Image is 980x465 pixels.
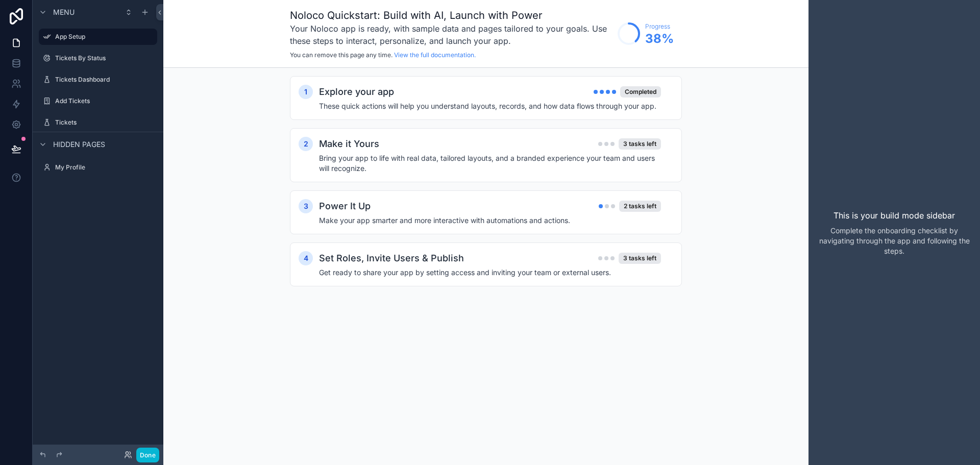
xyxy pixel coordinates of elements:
a: Tickets By Status [39,50,157,66]
button: Done [136,448,159,462]
a: Tickets Dashboard [39,71,157,88]
h1: Noloco Quickstart: Build with AI, Launch with Power [290,8,612,22]
label: Add Tickets [55,97,155,105]
label: App Setup [55,33,151,41]
label: Tickets By Status [55,54,155,62]
a: Add Tickets [39,93,157,109]
h3: Your Noloco app is ready, with sample data and pages tailored to your goals. Use these steps to i... [290,22,612,47]
p: This is your build mode sidebar [834,209,955,222]
span: Progress [645,22,674,31]
a: App Setup [39,29,157,45]
label: My Profile [55,163,155,172]
span: You can remove this page any time. [290,51,393,59]
p: Complete the onboarding checklist by navigating through the app and following the steps. [817,226,972,256]
span: 38 % [645,31,674,47]
span: Hidden pages [53,139,105,150]
label: Tickets [55,118,155,127]
label: Tickets Dashboard [55,76,155,84]
a: Tickets [39,114,157,131]
a: View the full documentation. [394,51,476,59]
span: Menu [53,7,75,17]
a: My Profile [39,159,157,176]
